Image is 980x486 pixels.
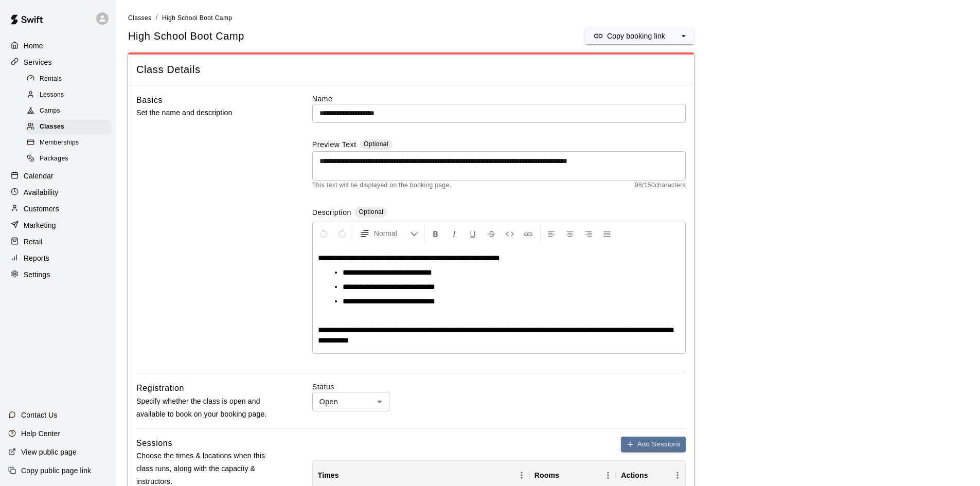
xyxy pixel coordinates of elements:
[25,136,112,150] div: Memberships
[364,140,388,148] span: Optional
[21,428,60,439] p: Help Center
[136,106,279,119] p: Set the name and description
[40,106,60,116] span: Camps
[312,392,389,411] div: Open
[543,224,560,243] button: Left Align
[427,224,444,243] button: Format Bold
[585,28,673,44] button: Copy booking link
[312,207,351,219] label: Description
[635,181,686,191] span: 96 / 150 characters
[40,154,68,164] span: Packages
[25,88,112,102] div: Lessons
[8,218,108,233] a: Marketing
[8,168,108,184] a: Calendar
[128,29,244,43] h5: High School Boot Camp
[8,55,108,70] a: Services
[8,185,108,200] a: Availability
[21,410,58,420] p: Contact Us
[312,382,686,392] label: Status
[359,208,383,215] span: Optional
[8,234,108,249] a: Retail
[136,437,172,450] h6: Sessions
[40,74,62,84] span: Rentals
[128,14,151,22] span: Classes
[670,467,685,483] button: Menu
[24,237,43,247] p: Retail
[24,41,43,51] p: Home
[21,465,91,476] p: Copy public page link
[8,201,108,217] a: Customers
[25,152,112,166] div: Packages
[561,224,579,243] button: Center Align
[128,13,151,22] a: Classes
[24,269,50,280] p: Settings
[333,224,351,243] button: Redo
[483,224,500,243] button: Format Strikethrough
[24,220,56,230] p: Marketing
[155,12,157,23] li: /
[136,395,279,421] p: Specify whether the class is open and available to book on your booking page.
[8,250,108,266] a: Reports
[464,224,482,243] button: Format Underline
[40,90,64,100] span: Lessons
[25,103,116,119] a: Camps
[600,467,616,483] button: Menu
[312,139,357,151] label: Preview Text
[580,224,597,243] button: Right Align
[40,138,79,148] span: Memberships
[501,224,519,243] button: Insert Code
[446,224,463,243] button: Format Italics
[128,12,968,24] nav: breadcrumb
[339,468,353,482] button: Sort
[162,14,232,22] span: High School Boot Camp
[374,228,410,239] span: Normal
[24,171,54,181] p: Calendar
[136,94,163,107] h6: Basics
[25,72,112,86] div: Rentals
[585,28,694,44] div: split button
[673,28,694,44] button: select merge strategy
[136,382,184,395] h6: Registration
[25,71,116,87] a: Rentals
[621,437,686,453] button: Add Sessions
[40,122,64,132] span: Classes
[24,204,59,214] p: Customers
[559,468,574,482] button: Sort
[355,224,422,243] button: Formatting Options
[312,94,686,104] label: Name
[8,38,108,53] a: Home
[24,57,52,67] p: Services
[136,63,686,77] span: Class Details
[25,104,112,118] div: Camps
[607,31,665,41] p: Copy booking link
[25,151,116,167] a: Packages
[315,224,332,243] button: Undo
[25,135,116,151] a: Memberships
[25,120,112,134] div: Classes
[8,267,108,282] a: Settings
[25,119,116,135] a: Classes
[598,224,616,243] button: Justify Align
[24,253,49,263] p: Reports
[21,447,77,457] p: View public page
[520,224,537,243] button: Insert Link
[514,467,529,483] button: Menu
[24,187,59,197] p: Availability
[312,181,452,191] span: This text will be displayed on the booking page.
[25,87,116,103] a: Lessons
